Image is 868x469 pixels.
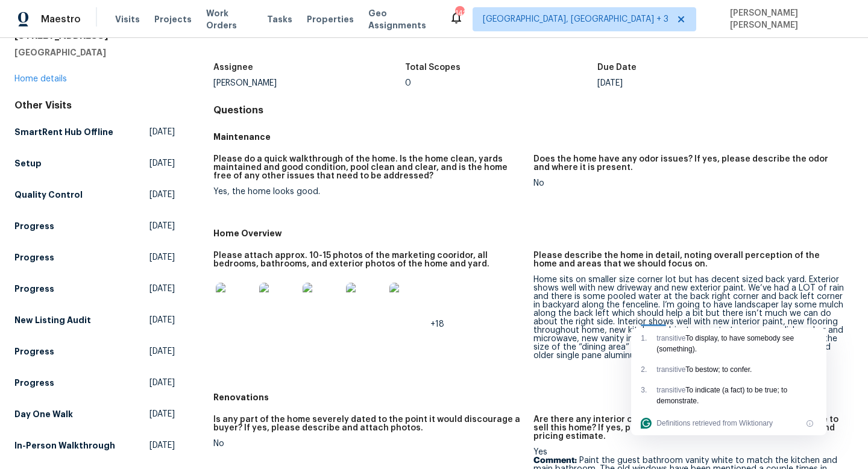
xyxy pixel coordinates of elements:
a: Progress[DATE] [14,372,175,394]
h5: Please describe the home in detail, noting overall perception of the home and areas that we shoul... [533,251,844,268]
a: Quality Control[DATE] [14,184,175,206]
h5: Quality Control [14,189,83,201]
span: +18 [430,320,444,329]
a: Home details [14,75,67,83]
div: Other Visits [14,99,175,112]
h5: Assignee [213,63,253,72]
span: Properties [307,13,354,25]
h5: Progress [14,377,54,389]
h5: Progress [14,251,54,263]
span: Projects [154,13,192,25]
h5: [GEOGRAPHIC_DATA] [14,46,175,58]
h5: Renovations [213,391,854,403]
span: [DATE] [149,220,175,232]
a: Progress[DATE] [14,215,175,237]
span: [DATE] [149,314,175,326]
div: 142 [455,7,464,19]
span: [DATE] [149,189,175,201]
div: 0 [405,79,597,87]
h5: Due Date [597,63,637,72]
div: Home sits on smaller size corner lot but has decent sized back yard. Exterior shows well with new... [533,275,844,360]
a: Day One Walk[DATE] [14,403,175,425]
h5: Day One Walk [14,408,73,420]
div: No [213,439,524,448]
span: [DATE] [149,408,175,420]
div: Yes, the home looks good. [213,187,524,196]
span: Tasks [267,15,292,24]
span: Visits [115,13,140,25]
span: [PERSON_NAME] [PERSON_NAME] [725,7,850,31]
h5: Are there any interior or exterior renovations that you would propose to sell this home? If yes, ... [533,415,844,441]
a: Progress[DATE] [14,278,175,300]
div: Completed: to [213,25,854,56]
span: [GEOGRAPHIC_DATA], [GEOGRAPHIC_DATA] + 3 [483,13,668,25]
a: New Listing Audit[DATE] [14,309,175,331]
a: SmartRent Hub Offline[DATE] [14,121,175,143]
span: [DATE] [149,283,175,295]
h5: Please do a quick walkthrough of the home. Is the home clean, yards maintained and good condition... [213,155,524,180]
h5: Progress [14,283,54,295]
h5: Does the home have any odor issues? If yes, please describe the odor and where it is present. [533,155,844,172]
span: [DATE] [149,345,175,357]
div: [DATE] [597,79,790,87]
h5: New Listing Audit [14,314,91,326]
span: Work Orders [206,7,253,31]
h5: Progress [14,345,54,357]
span: Maestro [41,13,81,25]
h5: Progress [14,220,54,232]
h5: SmartRent Hub Offline [14,126,113,138]
span: [DATE] [149,251,175,263]
h4: Questions [213,104,854,116]
a: Progress[DATE] [14,341,175,362]
div: [PERSON_NAME] [213,79,406,87]
h5: Total Scopes [405,63,461,72]
span: [DATE] [149,439,175,452]
h5: Maintenance [213,131,854,143]
h5: Home Overview [213,227,854,239]
a: In-Person Walkthrough[DATE] [14,435,175,456]
span: [DATE] [149,157,175,169]
div: No [533,179,844,187]
a: Progress[DATE] [14,247,175,268]
span: [DATE] [149,377,175,389]
h5: In-Person Walkthrough [14,439,115,452]
h5: Please attach approx. 10-15 photos of the marketing cooridor, all bedrooms, bathrooms, and exteri... [213,251,524,268]
a: Setup[DATE] [14,153,175,174]
span: Geo Assignments [368,7,435,31]
h5: Is any part of the home severely dated to the point it would discourage a buyer? If yes, please d... [213,415,524,432]
b: Comment: [533,456,577,465]
span: [DATE] [149,126,175,138]
h5: Setup [14,157,42,169]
